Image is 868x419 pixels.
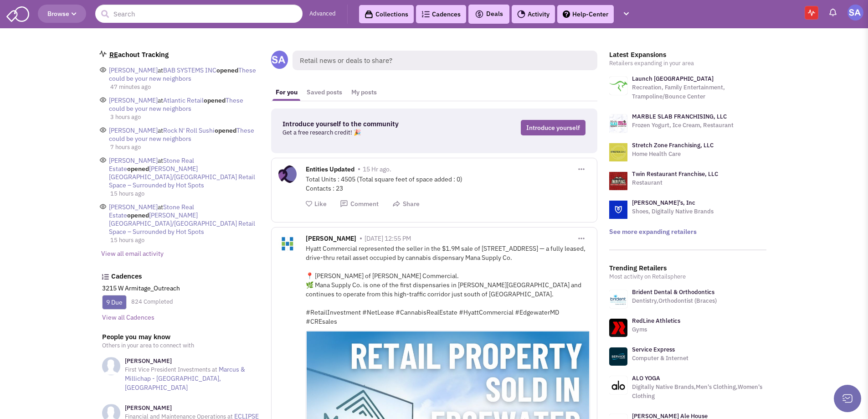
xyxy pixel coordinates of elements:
[125,404,259,412] h3: [PERSON_NAME]
[609,228,697,236] a: See more expanding retailers
[109,203,259,236] div: at
[99,51,107,57] img: home_email.png
[632,346,675,353] a: Service Express
[421,11,430,17] img: Cadences_logo.png
[110,189,259,198] p: 15 hours ago
[109,126,259,143] div: at
[109,96,259,113] div: at
[109,50,169,59] a: REachout Tracking
[632,325,680,334] p: Gyms
[271,84,302,101] a: For you
[521,120,586,135] a: Introduce yourself
[99,66,107,73] img: icons_eye-open.png
[475,9,484,20] img: icon-deals.svg
[109,126,254,143] span: These could be your new neighbors
[632,121,734,130] p: Frozen Yogurt, Ice Cream, Restaurant
[309,10,336,18] a: Advanced
[363,165,391,173] span: 15 Hr ago.
[609,172,627,190] img: logo
[215,126,236,134] span: opened
[302,84,347,101] a: Saved posts
[106,298,123,306] a: 9 Due
[127,165,149,173] span: opened
[632,374,660,382] a: ALO YOGA
[95,5,303,23] input: Search
[47,10,77,18] span: Browse
[125,357,259,365] h3: [PERSON_NAME]
[609,59,766,68] p: Retailers expanding in your area
[109,156,259,189] div: at
[632,296,717,305] p: Dentistry,Orthodontist (Braces)
[306,200,327,208] button: Like
[99,203,107,210] img: icons_eye-open.png
[632,113,727,120] a: MARBLE SLAB FRANCHISING, LLC
[359,5,414,23] a: Collections
[38,5,86,23] button: Browse
[163,96,204,104] span: Atlantic Retail
[109,66,256,83] span: These could be your new neighbors
[125,365,245,392] a: Marcus & Millichap - [GEOGRAPHIC_DATA], [GEOGRAPHIC_DATA]
[163,126,215,134] span: Rock N' Roll Sushi
[847,5,863,21] img: Sarah Aiyash
[347,84,381,101] a: My posts
[416,5,466,23] a: Cadences
[557,5,614,23] a: Help-Center
[306,234,356,245] span: [PERSON_NAME]
[632,170,718,178] a: Twin Restaurant Franchise, LLC
[101,249,164,258] a: View all email activity
[109,96,158,104] span: [PERSON_NAME]
[632,317,680,325] a: RedLine Athletics
[99,156,107,164] img: icons_eye-open.png
[632,75,714,83] a: Launch [GEOGRAPHIC_DATA]
[609,77,627,95] img: logo
[110,83,259,92] p: 47 minutes ago
[109,165,255,189] span: [PERSON_NAME][GEOGRAPHIC_DATA]/[GEOGRAPHIC_DATA] Retail Space – Surrounded by Hot Spots
[110,143,259,152] p: 7 hours ago
[110,113,259,122] p: 3 hours ago
[282,120,455,128] h3: Introduce yourself to the community
[99,96,107,103] img: icons_eye-open.png
[282,128,455,137] p: Get a free research credit! 🎉
[632,288,714,296] a: Brident Dental & Orthodontics
[392,200,420,208] button: Share
[6,5,29,22] img: SmartAdmin
[632,383,766,401] p: Digitally Native Brands,Men's Clothing,Women's Clothing
[109,126,158,134] span: [PERSON_NAME]
[163,66,216,74] span: BAB SYSTEMS INC
[609,264,766,272] h3: Trending Retailers
[609,376,627,394] img: www.aloyoga.com
[102,357,120,375] img: NoImageAvailable1.jpg
[109,50,118,59] span: RE
[110,236,259,245] p: 15 hours ago
[632,83,766,101] p: Recreation, Family Entertainment, Trampoline/Bounce Center
[109,66,259,83] div: at
[125,366,217,373] span: First Vice President Investments at
[111,272,259,280] h3: Cadences
[109,96,243,113] span: These could be your new neighbors
[609,272,766,281] p: Most activity on Retailsphere
[109,203,158,211] span: [PERSON_NAME]
[314,200,327,208] span: Like
[632,199,695,207] a: [PERSON_NAME]'s, Inc
[475,10,503,18] span: Deals
[632,141,714,149] a: Stretch Zone Franchising, LLC
[517,10,525,18] img: Activity.png
[609,143,627,161] img: logo
[512,5,555,23] a: Activity
[340,200,379,208] button: Comment
[563,10,570,18] img: help.png
[609,51,766,59] h3: Latest Expansions
[102,333,259,341] h3: People you may know
[632,150,714,159] p: Home Health Care
[109,66,158,74] span: [PERSON_NAME]
[109,156,158,165] span: [PERSON_NAME]
[102,284,180,292] a: 3215 W Armitage_Outreach
[609,114,627,133] img: logo
[632,207,714,216] p: Shoes, Digitally Native Brands
[102,313,154,321] a: View all Cadences
[99,126,107,134] img: icons_eye-open.png
[632,178,718,187] p: Restaurant
[216,66,238,74] span: opened
[293,51,597,70] span: Retail news or deals to share?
